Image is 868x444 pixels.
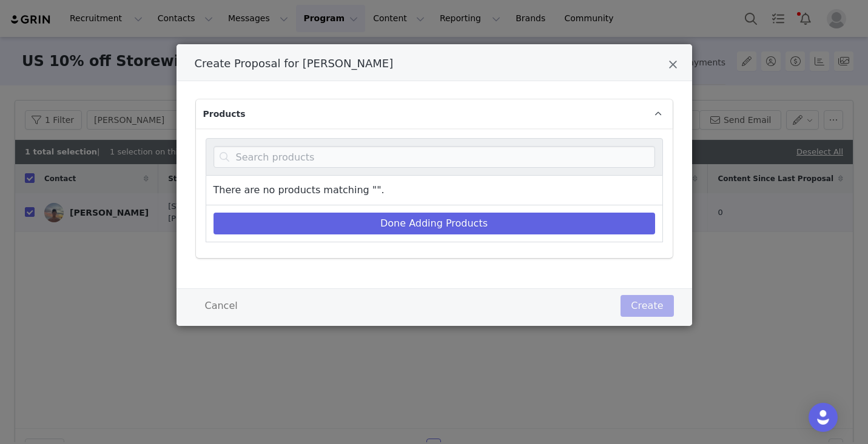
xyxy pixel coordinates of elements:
[621,295,673,317] button: Create
[809,403,838,432] div: Open Intercom Messenger
[206,176,663,205] div: There are no products matching " ".
[214,213,655,234] button: Done Adding Products
[177,44,692,326] div: Create Proposal for Henry Mouw
[195,295,248,317] button: Cancel
[668,59,678,73] button: Close
[214,146,655,168] input: Search products
[203,108,246,121] span: Products
[195,57,394,70] span: Create Proposal for [PERSON_NAME]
